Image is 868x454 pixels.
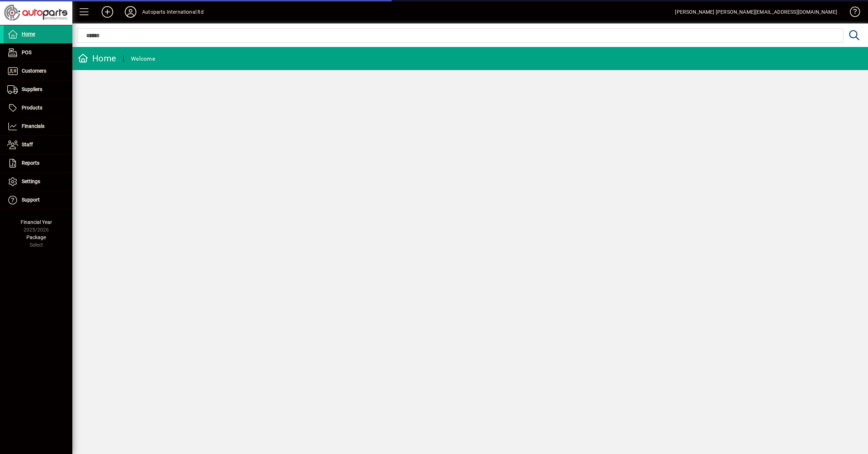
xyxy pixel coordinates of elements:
span: Support [22,197,40,203]
span: Financials [22,123,44,129]
a: Customers [4,62,72,80]
a: Suppliers [4,81,72,99]
a: Financials [4,117,72,135]
button: Profile [119,5,142,18]
div: Welcome [131,53,155,65]
a: Products [4,99,72,117]
div: Autoparts International ltd [142,6,204,18]
a: Knowledge Base [844,1,859,25]
span: Settings [22,178,40,184]
div: [PERSON_NAME] [PERSON_NAME][EMAIL_ADDRESS][DOMAIN_NAME] [675,6,837,18]
span: Package [26,234,46,240]
span: Home [22,31,35,37]
span: Financial Year [21,219,52,225]
a: POS [4,44,72,62]
span: Suppliers [22,86,42,92]
span: Products [22,105,42,111]
span: Reports [22,160,39,166]
span: Staff [22,142,33,147]
a: Reports [4,154,72,172]
a: Staff [4,136,72,154]
button: Add [96,5,119,18]
a: Support [4,191,72,209]
span: POS [22,49,31,55]
a: Settings [4,173,72,191]
span: Customers [22,68,46,74]
div: Home [78,53,116,64]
